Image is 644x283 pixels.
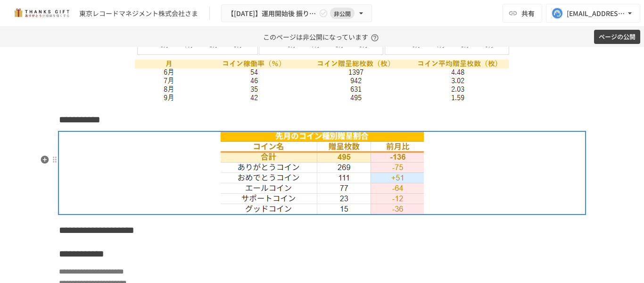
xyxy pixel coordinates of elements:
[503,4,542,23] button: 共有
[263,27,381,47] p: このページは非公開になっています
[79,9,198,18] div: 東京レコードマネジメント株式会社さま
[594,30,640,44] button: ページの公開
[546,4,640,23] button: [EMAIL_ADDRESS][DOMAIN_NAME]
[330,9,355,18] span: 非公開
[227,8,317,19] span: 【[DATE]】運用開始後 振り返りミーティング
[221,4,372,23] button: 【[DATE]】運用開始後 振り返りミーティング非公開
[567,8,625,19] div: [EMAIL_ADDRESS][DOMAIN_NAME]
[11,6,72,21] img: mMP1OxWUAhQbsRWCurg7vIHe5HqDpP7qZo7fRoNLXQh
[521,8,535,18] span: 共有
[221,132,424,214] img: krIcHdNpIXNTl9kZRxcqG80uUDVyXi9gBIwRubL5AJe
